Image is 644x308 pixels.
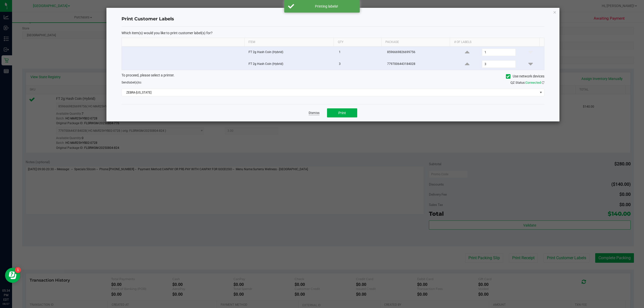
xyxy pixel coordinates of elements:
[384,47,454,58] td: 8596669826699756
[450,38,539,47] th: # of labels
[327,108,357,117] button: Print
[246,47,336,58] td: FT 2g Hash Coin (Hybrid)
[15,267,21,273] iframe: Resource center unread badge
[338,111,346,115] span: Print
[246,58,336,70] td: FT 2g Hash Coin (Hybrid)
[122,31,544,35] p: Which item(s) would you like to print customer label(s) for?
[297,4,356,9] div: Printing labels!
[128,81,138,84] span: label(s)
[244,38,334,47] th: Item
[506,74,544,79] label: Use network devices
[122,16,544,22] h4: Print Customer Labels
[122,81,142,84] span: Send to:
[526,81,541,84] span: Connected
[334,38,381,47] th: Qty
[122,89,538,96] span: ZEBRA-[US_STATE]
[5,268,20,283] iframe: Resource center
[309,111,319,115] a: Dismiss
[510,81,544,84] span: QZ Status:
[381,38,450,47] th: Package
[118,73,548,80] div: To proceed, please select a printer.
[384,58,454,70] td: 7797006443184028
[336,58,384,70] td: 3
[336,47,384,58] td: 1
